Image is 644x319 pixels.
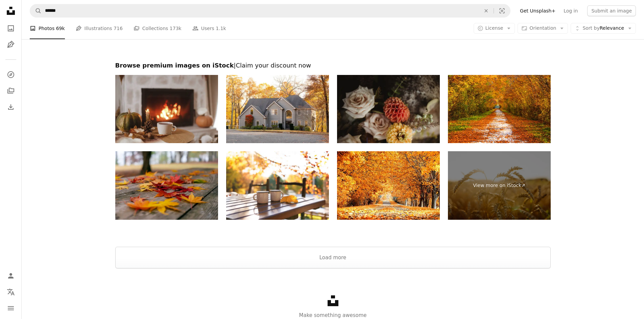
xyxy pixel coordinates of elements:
button: Sort byRelevance [571,23,636,34]
span: | Claim your discount now [234,62,311,69]
img: autumn scenery [115,151,218,220]
a: Illustrations [4,38,18,51]
button: License [474,23,515,34]
a: Log in / Sign up [4,269,18,283]
span: Orientation [529,25,556,31]
span: Sort by [582,25,599,31]
img: Warm cup of tea, pumpkin, autumn leaves on wooden table on background of burning fireplace. Cozy ... [115,75,218,143]
img: A front view of a beautiful American house and autumn leaves in the background [226,75,329,143]
button: Clear [479,4,494,17]
button: Language [4,285,18,299]
a: Log in [559,5,582,16]
a: Collections [4,84,18,98]
button: Search Unsplash [30,4,42,17]
a: Illustrations 716 [76,18,123,39]
h2: Browse premium images on iStock [115,61,551,70]
span: 173k [170,25,182,32]
span: 1.1k [216,25,226,32]
img: Autumn picnic at nature. Camping cups of coffee on wooden table in cozy forest. Calming drinks in... [226,151,329,220]
button: Submit an image [587,5,636,16]
span: License [485,25,503,31]
span: 716 [114,25,123,32]
button: Menu [4,301,18,315]
button: Load more [115,247,551,268]
a: View more on iStock↗ [448,151,551,220]
img: Close up of bride's wedding bouquet with zinnia and pin roses [337,75,440,143]
form: Find visuals sitewide [30,4,510,18]
a: Home — Unsplash [4,4,18,19]
button: Orientation [518,23,568,34]
a: Collections 173k [134,18,182,39]
a: Users 1.1k [192,18,226,39]
a: Photos [4,22,18,35]
a: Explore [4,68,18,81]
button: Visual search [494,4,510,17]
img: the beautiful path becomes a tunnel with the colors of autumn [448,75,551,143]
img: beautiful Endless Autumn Alley Illuminated by Warm, Golden Sunlight in fall season [337,151,440,220]
a: Download History [4,100,18,114]
span: Relevance [582,25,624,32]
a: Get Unsplash+ [516,5,559,16]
